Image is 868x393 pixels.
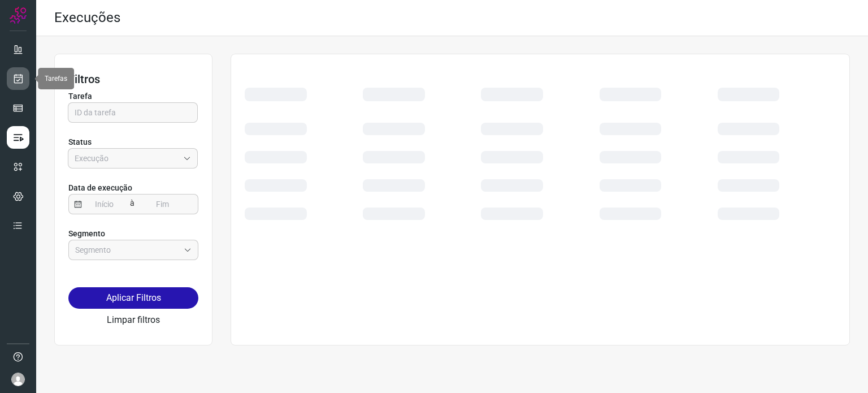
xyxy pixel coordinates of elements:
[75,240,179,260] input: Segmento
[68,136,198,148] p: Status
[54,10,120,26] h2: Execuções
[75,149,179,168] input: Execução
[11,373,25,386] img: avatar-user-boy.jpg
[45,75,67,83] span: Tarefas
[68,287,198,309] button: Aplicar Filtros
[68,72,198,86] h3: Filtros
[127,193,137,214] span: à
[82,195,127,214] input: Início
[68,182,198,194] p: Data de execução
[140,195,185,214] input: Fim
[68,90,198,102] p: Tarefa
[10,7,27,24] img: Logo
[75,103,191,122] input: ID da tarefa
[68,228,198,240] p: Segmento
[107,313,160,327] button: Limpar filtros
